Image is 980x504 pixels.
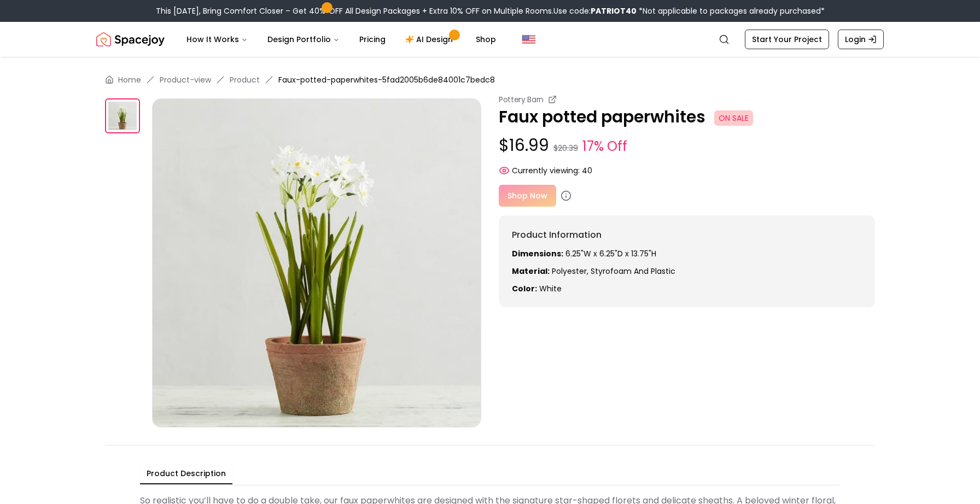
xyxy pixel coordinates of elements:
[230,74,260,85] a: Product
[140,464,232,484] button: Product Description
[278,74,495,85] span: Faux-potted-paperwhites-5fad2005b6de84001c7bedc8
[351,28,394,50] a: Pricing
[96,28,165,50] a: Spacejoy
[105,98,140,133] img: https://storage.googleapis.com/spacejoy-main/assets/5fad2005b6de84001c7bedc8/product_0_e9800k9nbdah
[156,5,825,16] div: This [DATE], Bring Comfort Closer – Get 40% OFF All Design Packages + Extra 10% OFF on Multiple R...
[178,28,256,50] button: How It Works
[118,74,141,85] a: Home
[553,143,578,154] small: $20.39
[467,28,505,50] a: Shop
[512,228,862,242] h6: Product Information
[539,283,562,294] span: white
[499,107,875,127] p: Faux potted paperwhites
[499,136,875,156] p: $16.99
[582,165,592,176] span: 40
[96,28,165,50] img: Spacejoy Logo
[152,98,481,427] img: https://storage.googleapis.com/spacejoy-main/assets/5fad2005b6de84001c7bedc8/product_0_e9800k9nbdah
[553,5,637,16] span: Use code:
[512,248,862,259] p: 6.25"W x 6.25"D x 13.75"H
[512,248,563,259] strong: Dimensions:
[105,74,875,85] nav: breadcrumb
[178,28,505,50] nav: Main
[259,28,348,50] button: Design Portfolio
[512,283,537,294] strong: Color:
[714,110,753,126] span: ON SALE
[522,33,535,46] img: United States
[582,137,627,156] small: 17% Off
[512,165,580,176] span: Currently viewing:
[552,266,675,277] span: polyester, styrofoam and plastic
[160,74,211,85] a: Product-view
[637,5,825,16] span: *Not applicable to packages already purchased*
[745,30,829,49] a: Start Your Project
[512,266,550,277] strong: Material:
[396,28,465,50] a: AI Design
[591,5,637,16] b: PATRIOT40
[499,94,544,105] small: Pottery Barn
[96,22,884,57] nav: Global
[838,30,884,49] a: Login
